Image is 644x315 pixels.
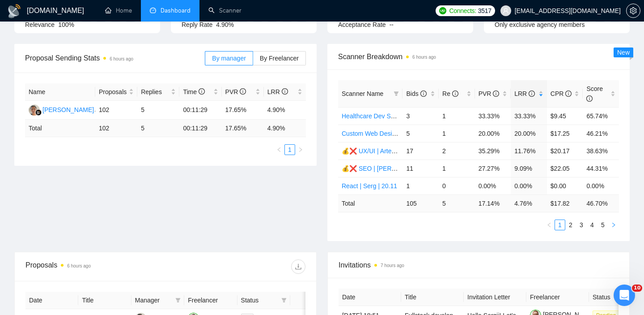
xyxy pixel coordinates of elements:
td: Total [338,194,402,212]
span: dashboard [150,7,156,13]
span: 100% [58,21,74,28]
span: info-circle [529,91,535,97]
td: 102 [95,101,137,120]
span: Connects: [449,6,476,16]
span: Only exclusive agency members [495,21,585,28]
td: 44.31% [583,160,619,177]
span: Acceptance Rate [338,21,386,28]
a: 4 [587,220,597,230]
div: Proposals [25,259,165,274]
button: right [295,144,306,155]
span: filter [394,91,399,96]
td: 33.33% [511,107,547,125]
td: Total [25,120,95,137]
td: 5 [137,101,179,120]
a: 1 [285,145,295,155]
td: 0 [439,177,475,194]
td: $20.17 [547,142,583,160]
li: Previous Page [544,220,555,230]
td: $17.25 [547,125,583,142]
span: filter [174,293,182,307]
span: PVR [225,88,246,95]
li: Next Page [608,220,619,230]
th: Date [25,292,78,309]
div: [PERSON_NAME] [42,105,94,115]
li: 5 [597,220,608,230]
span: info-circle [452,91,458,97]
td: 33.33% [475,107,511,125]
span: 4.90% [216,21,234,28]
th: Freelancer [184,292,237,309]
button: right [608,220,619,230]
span: Status [241,295,278,305]
span: info-circle [493,91,499,97]
td: 27.27% [475,160,511,177]
a: 3 [576,220,586,230]
span: -- [390,21,394,28]
li: 4 [587,220,597,230]
span: Dashboard [161,7,191,14]
span: Scanner Name [342,90,383,97]
a: 💰❌ SEO | [PERSON_NAME] | 20.11 [342,165,449,172]
span: Invitations [339,259,619,271]
td: 00:11:29 [179,101,221,120]
span: left [276,147,282,152]
li: 1 [555,220,565,230]
span: New [617,49,630,56]
a: 💰❌ UX/UI | Artem | 27.11 тимчасово вимкнула [342,147,479,155]
th: Freelancer [526,289,589,306]
td: 17 [402,142,439,160]
img: JS [29,104,40,116]
span: filter [281,298,287,303]
td: 1 [439,125,475,142]
span: info-circle [240,88,246,95]
a: setting [626,7,640,14]
img: upwork-logo.png [439,7,446,14]
span: Proposal Sending Stats [25,52,205,64]
td: $ 17.82 [547,194,583,212]
td: 38.63% [583,142,619,160]
td: 9.09% [511,160,547,177]
button: left [544,220,555,230]
td: 20.00% [511,125,547,142]
td: $0.00 [547,177,583,194]
td: 17.65% [222,101,264,120]
th: Name [25,83,95,101]
td: 17.14 % [475,194,511,212]
td: 0.00% [475,177,511,194]
th: Title [401,289,464,306]
li: 2 [565,220,576,230]
td: 0.00% [583,177,619,194]
span: By Freelancer [260,55,299,62]
td: 105 [402,194,439,212]
span: Reply Rate [182,21,212,28]
td: 35.29% [475,142,511,160]
img: logo [7,4,21,18]
li: Next Page [295,144,306,155]
a: 2 [566,220,576,230]
td: 11.76% [511,142,547,160]
td: 3 [402,107,439,125]
th: Proposals [95,83,137,101]
time: 6 hours ago [67,263,91,268]
li: 1 [284,144,295,155]
span: Bids [406,90,426,97]
th: Invitation Letter [464,289,526,306]
span: 3517 [478,6,491,16]
a: React | Serg | 20.11 [342,182,397,190]
a: homeHome [105,7,132,14]
td: 4.90 % [264,120,306,137]
th: Title [78,292,131,309]
a: Healthcare Dev Sergii 11/09 [342,112,420,120]
span: filter [392,87,401,100]
span: info-circle [586,95,593,102]
td: 20.00% [475,125,511,142]
td: 0.00% [511,177,547,194]
td: 1 [402,177,439,194]
span: filter [175,298,181,303]
span: Re [442,90,458,97]
td: 2 [439,142,475,160]
span: setting [627,7,640,14]
span: CPR [551,90,572,97]
th: Date [339,289,401,306]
